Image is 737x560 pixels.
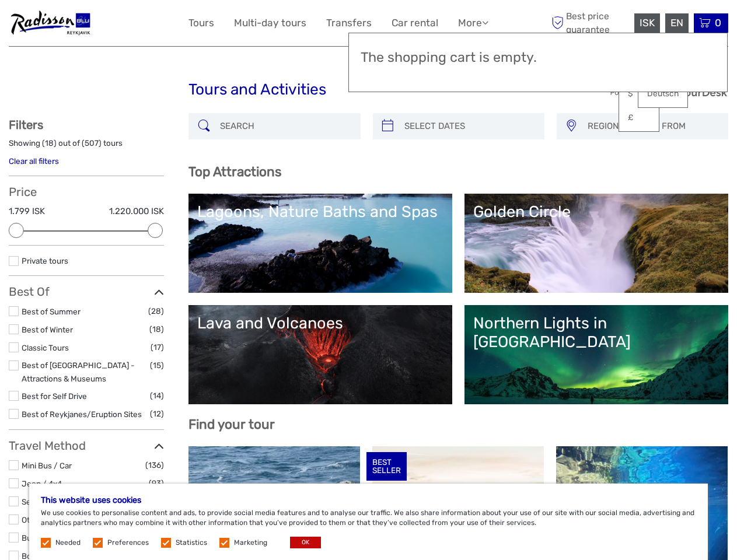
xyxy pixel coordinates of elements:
div: Lava and Volcanoes [197,314,443,332]
img: 344-13b1ddd5-6d03-4bc9-8ab7-46461a61a986_logo_small.jpg [9,9,92,37]
label: Preferences [107,538,149,548]
a: Northern Lights in [GEOGRAPHIC_DATA] [473,314,719,395]
a: Tours [188,15,214,32]
a: $ [619,83,659,104]
a: Clear all filters [9,156,59,166]
a: Bus [22,533,36,542]
a: Mini Bus / Car [22,461,72,470]
a: Best of [GEOGRAPHIC_DATA] - Attractions & Museums [22,360,135,383]
span: (12) [150,407,164,421]
img: PurchaseViaTourDesk.png [610,85,728,100]
a: Best of Reykjanes/Eruption Sites [22,409,142,419]
h5: This website uses cookies [41,495,696,505]
a: Lagoons, Nature Baths and Spas [197,202,443,284]
button: OK [290,537,321,548]
div: Northern Lights in [GEOGRAPHIC_DATA] [473,314,719,352]
label: 1.799 ISK [9,205,45,218]
button: REGION / STARTS FROM [582,117,722,136]
a: Jeep / 4x4 [22,479,62,488]
input: SELECT DATES [400,116,539,136]
a: Best of Summer [22,307,81,316]
a: More [458,15,488,32]
div: EN [665,13,689,33]
span: ISK [640,17,655,29]
span: (136) [145,459,164,472]
input: SEARCH [215,116,354,136]
strong: Filters [9,118,43,132]
a: Best for Self Drive [22,391,87,401]
label: Statistics [176,538,207,548]
a: Lava and Volcanoes [197,314,443,395]
span: 0 [713,17,723,29]
span: Best price guarantee [549,10,631,36]
span: (18) [149,323,164,336]
a: Car rental [392,15,438,32]
a: Other / Non-Travel [22,515,89,524]
button: Open LiveChat chat widget [134,18,148,32]
div: BEST SELLER [366,452,407,481]
h1: Tours and Activities [188,80,549,99]
a: £ [619,107,659,128]
h3: Price [9,185,164,199]
a: Private tours [22,256,68,265]
div: Lagoons, Nature Baths and Spas [197,202,443,221]
span: (15) [150,359,164,372]
a: Classic Tours [22,343,69,352]
label: 507 [85,138,99,149]
span: (28) [148,304,164,318]
a: Multi-day tours [234,15,306,32]
span: (14) [150,389,164,402]
label: Needed [55,538,81,548]
p: We're away right now. Please check back later! [16,20,132,30]
span: (93) [149,477,164,490]
label: 1.220.000 ISK [109,205,164,218]
a: Transfers [326,15,372,32]
a: Golden Circle [473,202,719,284]
h3: Best Of [9,285,164,299]
b: Find your tour [188,416,275,432]
h3: The shopping cart is empty. [361,50,715,66]
a: Self-Drive [22,497,58,506]
div: We use cookies to personalise content and ads, to provide social media features and to analyse ou... [29,484,708,560]
a: Best of Winter [22,325,73,334]
div: Golden Circle [473,202,719,221]
h3: Travel Method [9,439,164,453]
label: Marketing [234,538,267,548]
b: Top Attractions [188,164,281,180]
div: Showing ( ) out of ( ) tours [9,138,164,156]
a: Deutsch [638,83,687,104]
label: 18 [45,138,54,149]
span: (17) [151,341,164,354]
